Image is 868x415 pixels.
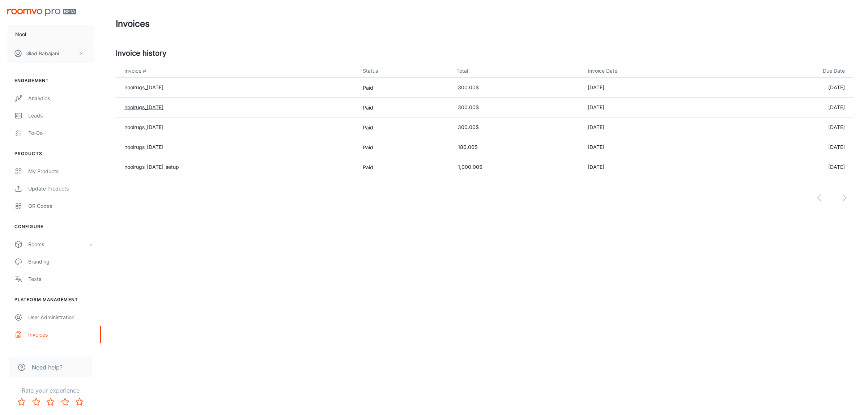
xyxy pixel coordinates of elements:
button: Nool [7,25,94,44]
th: Total [451,64,582,78]
td: [DATE] [726,78,854,98]
h5: Invoice history [116,48,854,59]
td: [DATE] [726,117,854,137]
th: Due Date [726,64,854,78]
div: Leads [28,112,94,120]
td: [DATE] [726,137,854,157]
div: Analytics [28,94,94,102]
a: noolrugs_[DATE] [124,124,163,130]
a: noolrugs_[DATE]_setup [124,164,179,170]
a: noolrugs_[DATE] [124,104,163,110]
a: noolrugs_[DATE] [124,84,163,90]
td: [DATE] [726,157,854,177]
td: [DATE] [582,117,726,137]
p: Paid [363,163,444,171]
td: ‏1,000.00 ‏$ [451,157,582,177]
td: ‏300.00 ‏$ [451,117,582,137]
div: QR Codes [28,202,94,210]
p: Gilad Babajani [25,50,59,57]
p: Paid [363,104,444,111]
p: Paid [363,84,444,91]
a: noolrugs_[DATE] [124,144,163,150]
button: Gilad Babajani [7,44,94,63]
td: [DATE] [582,157,726,177]
img: Roomvo PRO Beta [7,9,76,16]
p: Paid [363,144,444,151]
th: Invoice Date [582,64,726,78]
td: [DATE] [726,98,854,117]
h1: Invoices [116,17,150,30]
div: Update Products [28,185,94,193]
td: ‏300.00 ‏$ [451,98,582,117]
div: My Products [28,167,94,175]
th: Invoice # [116,64,357,78]
td: [DATE] [582,137,726,157]
th: Status [357,64,450,78]
td: [DATE] [582,98,726,117]
p: Paid [363,124,444,131]
p: Nool [15,30,26,38]
td: ‏300.00 ‏$ [451,78,582,98]
td: ‏180.00 ‏$ [451,137,582,157]
td: [DATE] [582,78,726,98]
div: To-do [28,129,94,137]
